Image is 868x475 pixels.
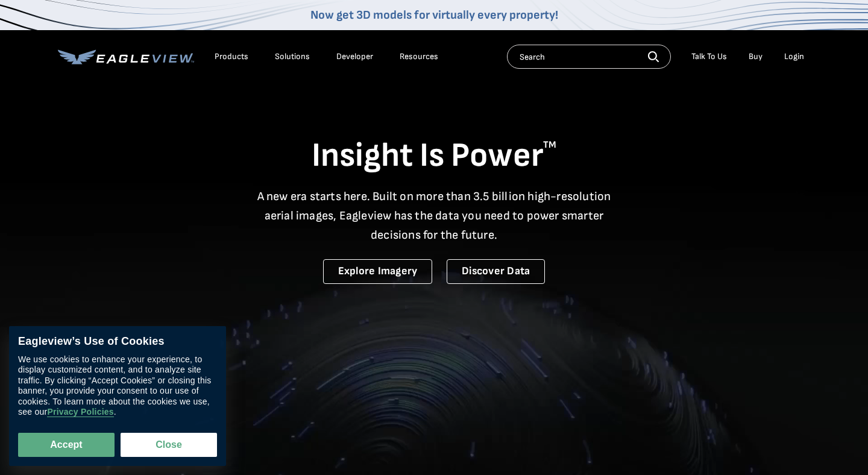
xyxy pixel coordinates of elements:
div: We use cookies to enhance your experience, to display customized content, and to analyze site tra... [18,354,217,418]
a: Now get 3D models for virtually every property! [310,8,558,22]
div: Products [215,51,248,62]
a: Privacy Policies [47,407,113,418]
h1: Insight Is Power [58,135,810,177]
a: Explore Imagery [323,259,433,284]
p: A new era starts here. Built on more than 3.5 billion high-resolution aerial images, Eagleview ha... [250,187,618,245]
div: Resources [400,51,438,62]
a: Buy [749,51,763,62]
a: Developer [336,51,373,62]
button: Close [121,433,217,457]
sup: TM [543,139,556,151]
input: Search [507,45,671,69]
div: Login [784,51,804,62]
button: Accept [18,433,115,457]
div: Talk To Us [691,51,727,62]
div: Solutions [275,51,310,62]
div: Eagleview’s Use of Cookies [18,335,217,348]
a: Discover Data [447,259,545,284]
